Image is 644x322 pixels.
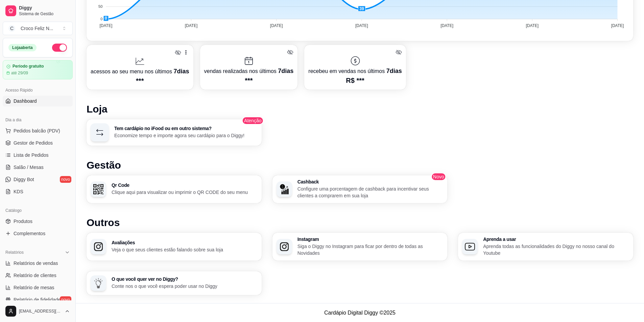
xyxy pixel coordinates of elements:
[13,64,44,69] article: Período gratuito
[14,152,49,158] span: Lista de Pedidos
[270,23,283,28] tspan: [DATE]
[112,240,258,245] h3: Avaliações
[87,159,633,171] h1: Gestão
[3,85,73,96] div: Acesso Rápido
[185,23,198,28] tspan: [DATE]
[483,237,629,242] h3: Aprenda a usar
[112,189,258,196] p: Clique aqui para visualizar ou imprimir o QR CODE do seu menu
[87,103,633,115] h1: Loja
[440,23,453,28] tspan: [DATE]
[112,277,258,281] h3: O que você quer ver no Diggy?
[11,70,28,76] article: até 29/09
[3,138,73,148] a: Gestor de Pedidos
[87,119,262,146] button: Tem cardápio no iFood ou em outro sistema?Economize tempo e importe agora seu cardápio para o Diggy!
[93,278,103,288] img: O que você quer ver no Diggy?
[112,183,258,188] h3: Qr Code
[611,23,624,28] tspan: [DATE]
[204,66,294,76] p: vendas realizadas nos últimos
[278,68,293,74] span: 7 dias
[19,308,62,314] span: [EMAIL_ADDRESS][DOMAIN_NAME]
[14,230,45,237] span: Complementos
[14,98,37,104] span: Dashboard
[14,284,54,291] span: Relatório de mesas
[3,282,73,293] a: Relatório de mesas
[483,243,629,256] p: Aprenda todas as funcionalidades do Diggy no nosso canal do Youtube
[87,175,262,203] button: Qr CodeQr CodeClique aqui para visualizar ou imprimir o QR CODE do seu menu
[3,303,73,319] button: [EMAIL_ADDRESS][DOMAIN_NAME]
[93,184,103,194] img: Qr Code
[3,174,73,185] a: Diggy Botnovo
[3,186,73,197] a: KDS
[3,228,73,239] a: Complementos
[3,60,73,79] a: Período gratuitoaté 29/09
[14,272,56,279] span: Relatório de clientes
[3,258,73,269] a: Relatórios de vendas
[3,115,73,125] div: Dia a dia
[297,243,444,256] p: Siga o Diggy no Instagram para ficar por dentro de todas as Novidades
[114,126,258,131] h3: Tem cardápio no iFood ou em outro sistema?
[526,23,539,28] tspan: [DATE]
[98,4,102,8] tspan: 50
[279,242,289,252] img: Instagram
[308,66,402,76] p: recebeu em vendas nos últimos
[87,217,633,229] h1: Outros
[3,3,73,19] a: DiggySistema de Gestão
[3,216,73,227] a: Produtos
[3,162,73,173] a: Salão / Mesas
[3,96,73,106] a: Dashboard
[14,176,34,183] span: Diggy Bot
[3,150,73,160] a: Lista de Pedidos
[14,164,44,171] span: Salão / Mesas
[87,233,262,261] button: AvaliaçõesAvaliaçõesVeja o que seus clientes estão falando sobre sua loja
[112,246,258,253] p: Veja o que seus clientes estão falando sobre sua loja
[355,23,368,28] tspan: [DATE]
[272,233,448,261] button: InstagramInstagramSiga o Diggy no Instagram para ficar por dentro de todas as Novidades
[173,68,189,75] span: 7 dias
[112,283,258,290] p: Conte nos o que você espera poder usar no Diggy
[21,25,53,32] div: Croco Feliz N ...
[14,188,23,195] span: KDS
[8,25,15,32] span: C
[297,179,444,184] h3: Cashback
[14,218,32,225] span: Produtos
[14,296,61,303] span: Relatório de fidelidade
[93,242,103,252] img: Avaliações
[5,250,24,255] span: Relatórios
[14,260,58,267] span: Relatórios de vendas
[3,270,73,281] a: Relatório de clientes
[3,294,73,305] a: Relatório de fidelidadenovo
[3,22,73,35] button: Select a team
[99,23,112,28] tspan: [DATE]
[8,44,37,51] div: Loja aberta
[386,68,402,74] span: 7 dias
[272,175,448,203] button: CashbackCashbackConfigure uma porcentagem de cashback para incentivar seus clientes a comprarem e...
[431,173,446,181] span: Novo
[458,233,633,261] button: Aprenda a usarAprenda a usarAprenda todas as funcionalidades do Diggy no nosso canal do Youtube
[87,271,262,295] button: O que você quer ver no Diggy?O que você quer ver no Diggy?Conte nos o que você espera poder usar ...
[52,44,67,52] button: Alterar Status
[297,237,444,242] h3: Instagram
[14,140,53,146] span: Gestor de Pedidos
[3,125,73,136] button: Pedidos balcão (PDV)
[242,117,263,125] span: Atenção
[297,185,444,199] p: Configure uma porcentagem de cashback para incentivar seus clientes a comprarem em sua loja
[465,242,475,252] img: Aprenda a usar
[100,17,102,21] tspan: 0
[14,127,60,134] span: Pedidos balcão (PDV)
[19,11,70,17] span: Sistema de Gestão
[279,184,289,194] img: Cashback
[114,132,258,139] p: Economize tempo e importe agora seu cardápio para o Diggy!
[3,205,73,216] div: Catálogo
[19,5,70,11] span: Diggy
[91,67,189,76] p: acessos ao seu menu nos últimos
